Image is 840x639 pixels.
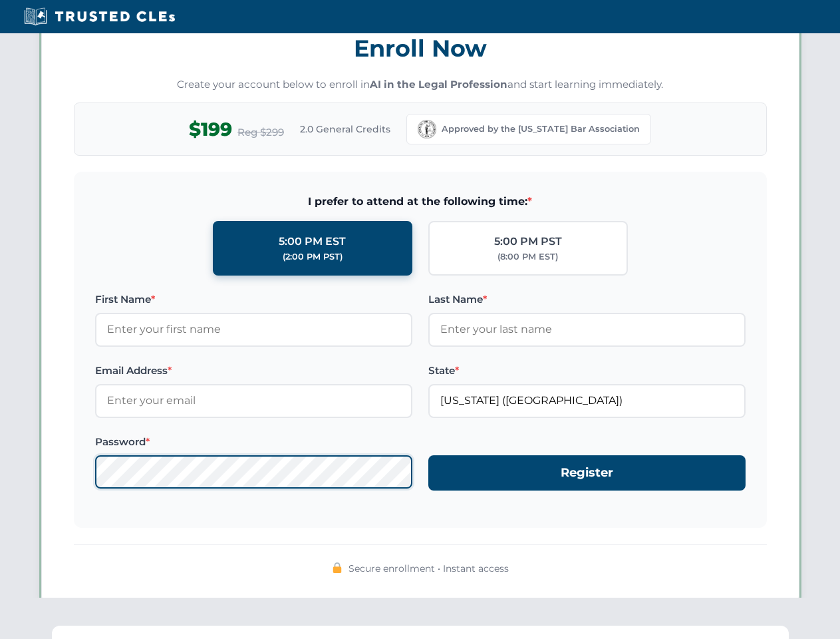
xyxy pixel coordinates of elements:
[95,292,412,308] label: First Name
[95,384,412,417] input: Enter your email
[428,363,746,379] label: State
[428,292,746,308] label: Last Name
[95,313,412,346] input: Enter your first name
[237,124,284,140] span: Reg $299
[95,434,412,450] label: Password
[283,250,343,264] div: (2:00 PM PST)
[349,561,509,576] span: Secure enrollment • Instant access
[370,78,507,91] strong: AI in the Legal Profession
[428,313,746,346] input: Enter your last name
[95,363,412,379] label: Email Address
[494,233,562,250] div: 5:00 PM PST
[95,193,746,210] span: I prefer to attend at the following time:
[418,120,436,138] img: Kentucky Bar
[189,114,232,144] span: $199
[497,250,558,264] div: (8:00 PM EST)
[428,455,746,491] button: Register
[74,77,767,93] p: Create your account below to enroll in and start learning immediately.
[442,122,640,136] span: Approved by the [US_STATE] Bar Association
[279,233,346,250] div: 5:00 PM EST
[332,562,343,573] img: 🔒
[300,122,390,136] span: 2.0 General Credits
[74,27,767,69] h3: Enroll Now
[428,384,746,417] input: Kentucky (KY)
[20,7,179,27] img: Trusted CLEs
